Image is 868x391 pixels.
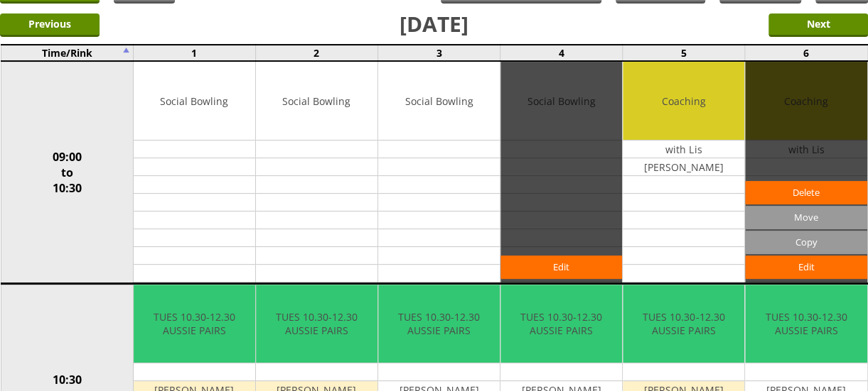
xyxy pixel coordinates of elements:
[745,45,867,61] td: 6
[623,62,744,141] td: Coaching
[134,62,255,141] td: Social Bowling
[378,62,500,141] td: Social Bowling
[1,45,133,61] td: Time/Rink
[623,285,744,363] td: TUES 10.30-12.30 AUSSIE PAIRS
[745,181,867,204] a: Delete
[500,45,623,61] td: 4
[745,231,867,254] input: Copy
[256,62,377,141] td: Social Bowling
[377,45,500,61] td: 3
[745,206,867,229] input: Move
[378,285,500,363] td: TUES 10.30-12.30 AUSSIE PAIRS
[623,141,744,158] td: with Lis
[133,45,255,61] td: 1
[768,13,868,37] input: Next
[1,61,133,284] td: 09:00 to 10:30
[256,285,377,363] td: TUES 10.30-12.30 AUSSIE PAIRS
[623,158,744,176] td: [PERSON_NAME]
[623,45,745,61] td: 5
[134,285,255,363] td: TUES 10.30-12.30 AUSSIE PAIRS
[745,255,867,279] a: Edit
[255,45,377,61] td: 2
[745,285,867,363] td: TUES 10.30-12.30 AUSSIE PAIRS
[500,285,622,363] td: TUES 10.30-12.30 AUSSIE PAIRS
[500,255,622,279] a: Edit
